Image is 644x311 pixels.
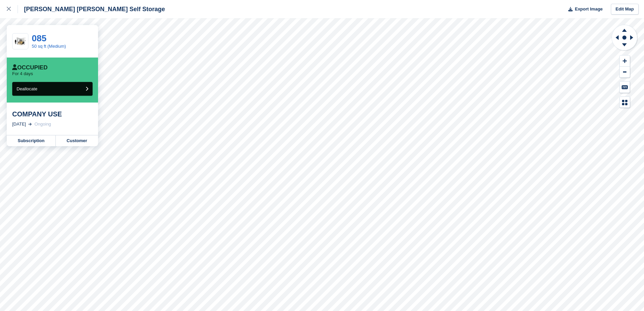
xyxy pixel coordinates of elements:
a: Subscription [7,135,56,146]
img: arrow-right-light-icn-cde0832a797a2874e46488d9cf13f60e5c3a73dbe684e267c42b8395dfbc2abf.svg [28,123,32,126]
div: [PERSON_NAME] [PERSON_NAME] Self Storage [18,5,165,13]
a: 50 sq ft (Medium) [32,44,66,49]
button: Zoom In [620,55,630,67]
img: 50-sqft-unit.jpg [13,36,28,47]
button: Deallocate [12,82,93,96]
div: Ongoing [34,121,51,128]
button: Map Legend [620,97,630,108]
p: For 4 days [12,71,33,76]
a: 085 [32,33,46,43]
span: Deallocate [17,86,37,91]
button: Zoom Out [620,67,630,78]
a: Customer [56,135,98,146]
div: Occupied [12,64,48,71]
span: Export Image [575,6,602,13]
button: Keyboard Shortcuts [620,82,630,93]
a: Edit Map [611,4,639,15]
button: Export Image [564,4,603,15]
div: [DATE] [12,121,26,128]
div: COMPANY USE [12,110,93,118]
